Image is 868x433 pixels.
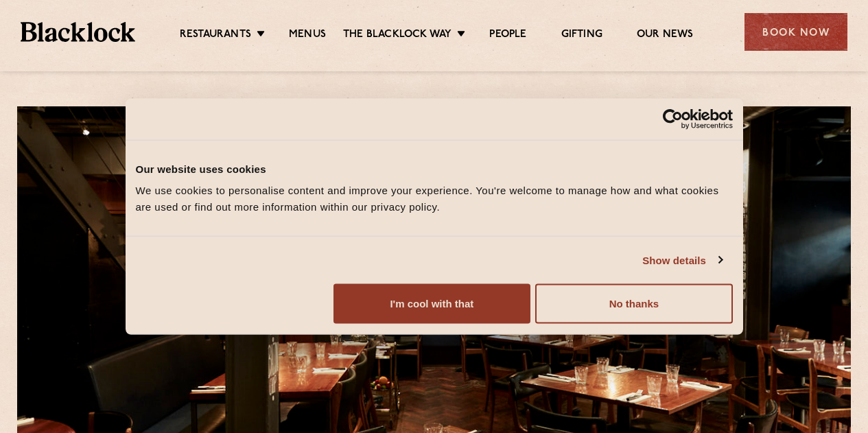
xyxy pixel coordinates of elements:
[613,108,733,129] a: Usercentrics Cookiebot - opens in a new window
[333,284,530,324] button: I'm cool with that
[343,28,451,43] a: The Blacklock Way
[180,28,251,43] a: Restaurants
[136,161,733,177] div: Our website uses cookies
[637,28,694,43] a: Our News
[21,22,135,41] img: BL_Textured_Logo-footer-cropped.svg
[744,13,847,51] div: Book Now
[535,284,732,324] button: No thanks
[489,28,526,43] a: People
[561,28,602,43] a: Gifting
[289,28,326,43] a: Menus
[136,183,733,215] div: We use cookies to personalise content and improve your experience. You're welcome to manage how a...
[642,252,722,268] a: Show details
